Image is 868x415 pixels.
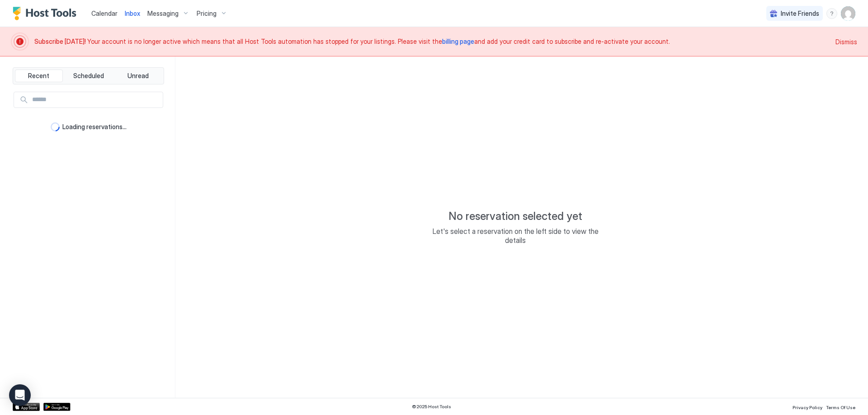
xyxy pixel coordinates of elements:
a: Terms Of Use [826,402,855,411]
div: loading [51,122,60,131]
div: menu [826,8,837,19]
span: No reservation selected yet [448,210,582,223]
a: App Store [13,403,40,411]
button: Unread [114,70,162,82]
a: billing page [442,37,474,45]
a: Host Tools Logo [13,7,80,20]
div: Dismiss [835,37,857,47]
span: Unread [127,72,149,80]
span: Your account is no longer active which means that all Host Tools automation has stopped for your ... [34,37,830,46]
span: Let's select a reservation on the left side to view the details [425,227,606,245]
div: User profile [841,6,855,21]
span: Terms Of Use [826,405,855,410]
button: Recent [15,70,63,82]
span: Recent [28,72,49,80]
div: tab-group [13,67,164,84]
div: Open Intercom Messenger [9,384,31,406]
a: Privacy Policy [793,402,822,411]
a: Inbox [125,9,140,18]
input: Input Field [28,92,163,107]
a: Google Play Store [43,403,71,411]
span: Subscribe [DATE]! [34,37,87,45]
span: Messaging [147,9,179,18]
span: Scheduled [73,72,104,80]
span: Privacy Policy [793,405,822,410]
span: Inbox [125,9,140,17]
span: Pricing [197,9,217,18]
span: Calendar [91,9,118,17]
span: © 2025 Host Tools [412,404,451,410]
span: Loading reservations... [62,123,127,131]
a: Calendar [91,9,118,18]
span: Invite Friends [781,9,819,18]
button: Scheduled [65,70,113,82]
